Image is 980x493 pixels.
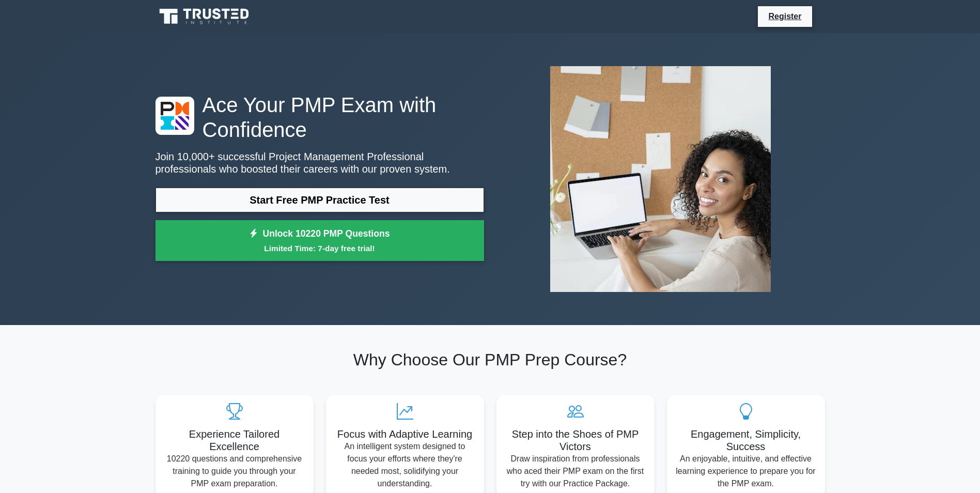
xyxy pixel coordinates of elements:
[334,428,476,440] h5: Focus with Adaptive Learning
[762,10,807,23] a: Register
[675,453,817,490] p: An enjoyable, intuitive, and effective learning experience to prepare you for the PMP exam.
[164,428,305,453] h5: Experience Tailored Excellence
[168,242,471,254] small: Limited Time: 7-day free trial!
[155,93,484,142] h1: Ace Your PMP Exam with Confidence
[505,453,646,490] p: Draw inspiration from professionals who aced their PMP exam on the first try with our Practice Pa...
[675,428,817,453] h5: Engagement, Simplicity, Success
[334,440,476,490] p: An intelligent system designed to focus your efforts where they're needed most, solidifying your ...
[155,220,484,261] a: Unlock 10220 PMP QuestionsLimited Time: 7-day free trial!
[155,150,484,175] p: Join 10,000+ successful Project Management Professional professionals who boosted their careers w...
[155,188,484,212] a: Start Free PMP Practice Test
[155,350,825,369] h2: Why Choose Our PMP Prep Course?
[505,428,646,453] h5: Step into the Shoes of PMP Victors
[164,453,305,490] p: 10220 questions and comprehensive training to guide you through your PMP exam preparation.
